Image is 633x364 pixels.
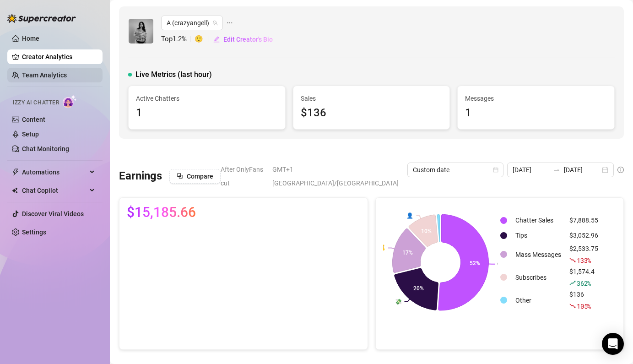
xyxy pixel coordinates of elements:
span: calendar [493,167,498,173]
span: Automations [22,165,87,179]
a: Setup [22,130,39,138]
text: 💸 [395,298,401,305]
td: Mass Messages [512,244,565,266]
a: Home [22,35,39,42]
div: $7,888.55 [569,215,598,225]
span: fall [569,257,576,263]
td: Subscribes [512,266,565,288]
a: Settings [22,228,46,236]
a: Team Analytics [22,71,67,79]
div: $2,533.75 [569,244,598,266]
input: Start date [513,165,549,175]
text: 💬 [498,260,504,267]
span: rise [569,280,576,286]
span: team [212,20,218,26]
span: Custom date [413,163,498,177]
span: thunderbolt [12,168,19,176]
img: logo-BBDzfeDw.svg [7,14,76,23]
td: Other [512,289,565,311]
span: Active Chatters [136,93,278,103]
button: Compare [169,169,221,184]
text: 👤 [406,212,413,219]
span: edit [213,36,220,43]
span: Live Metrics (last hour) [135,69,212,80]
a: Content [22,116,45,123]
span: Messages [465,93,607,103]
img: AI Chatter [63,95,77,108]
div: $136 [569,289,598,311]
img: A [129,19,153,43]
span: info-circle [617,167,624,173]
span: Edit Creator's Bio [223,36,273,43]
span: 133 % [577,256,591,265]
span: Chat Copilot [22,183,87,198]
div: Open Intercom Messenger [602,333,624,355]
td: Chatter Sales [512,213,565,228]
span: to [553,166,560,174]
input: End date [564,165,600,175]
span: ellipsis [227,16,233,30]
div: $3,052.96 [569,230,598,240]
a: Discover Viral Videos [22,210,84,217]
button: Edit Creator's Bio [213,32,273,47]
div: $1,574.4 [569,266,598,288]
span: Top 1.2 % [161,34,195,45]
span: swap-right [553,166,560,174]
span: $15,185.66 [127,205,196,220]
span: A (crazyangell) [167,16,217,30]
span: Compare [187,173,213,180]
span: GMT+1 [GEOGRAPHIC_DATA]/[GEOGRAPHIC_DATA] [272,163,402,190]
div: 1 [465,104,607,122]
img: Chat Copilot [12,187,18,194]
a: Creator Analytics [22,49,95,64]
span: block [177,173,183,179]
td: Tips [512,228,565,243]
span: 105 % [577,302,591,310]
span: 362 % [577,279,591,288]
span: 🙂 [195,34,213,45]
div: $136 [301,104,443,122]
span: Izzy AI Chatter [13,98,59,107]
h3: Earnings [119,169,162,184]
span: fall [569,303,576,309]
a: Chat Monitoring [22,145,69,152]
div: 1 [136,104,278,122]
span: Sales [301,93,443,103]
span: After OnlyFans cut [221,163,267,190]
